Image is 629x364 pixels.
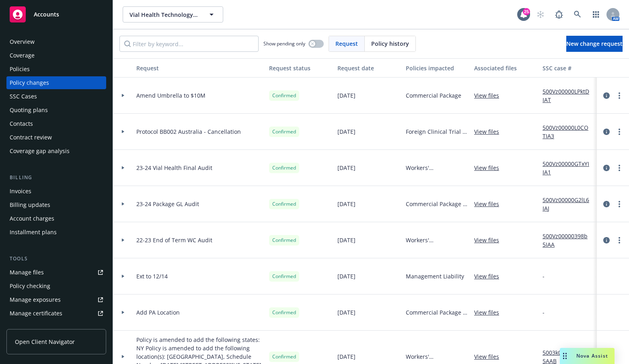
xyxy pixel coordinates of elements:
a: Search [569,6,586,22]
a: View files [474,236,506,244]
span: Show pending only [263,40,305,47]
span: Open Client Navigator [15,337,75,346]
div: Billing updates [10,198,50,211]
button: Nova Assist [560,348,615,364]
div: Policies [10,63,30,76]
a: 500Vz00000LPktDIAT [543,87,596,104]
a: circleInformation [602,199,611,209]
span: Protocol BB002 Australia - Cancellation [136,127,241,136]
a: more [615,91,624,100]
a: View files [474,127,506,136]
a: Overview [6,35,106,48]
div: Coverage [10,49,35,62]
span: Add PA Location [136,308,180,317]
span: Ext to 12/14 [136,272,168,280]
a: Accounts [6,3,106,26]
span: [DATE] [337,352,356,361]
a: View files [474,272,506,280]
div: Contract review [10,131,52,144]
span: Workers' Compensation [406,164,468,172]
button: Request date [334,58,403,78]
a: Manage files [6,266,106,279]
a: Start snowing [532,6,549,22]
a: more [615,163,624,173]
div: Toggle Row Expanded [113,186,133,222]
div: Toggle Row Expanded [113,222,133,258]
a: Coverage [6,49,106,62]
span: Workers' Compensation [406,236,468,244]
a: circleInformation [602,235,611,245]
a: Report a Bug [551,6,567,22]
span: Policy history [371,39,409,48]
a: 500Vz00000G2lL6IAJ [543,196,596,213]
span: Confirmed [272,353,296,360]
span: Confirmed [272,128,296,135]
span: 23-24 Package GL Audit [136,200,199,208]
div: Quoting plans [10,104,48,117]
div: Account charges [10,212,54,225]
span: Vial Health Technology Inc. [129,10,199,19]
span: [DATE] [337,91,356,100]
a: Installment plans [6,226,106,239]
div: Coverage gap analysis [10,145,70,157]
div: Overview [10,35,35,48]
span: [DATE] [337,127,356,136]
div: Installment plans [10,226,57,239]
span: Nova Assist [576,352,608,359]
div: Toggle Row Expanded [113,150,133,186]
a: circleInformation [602,127,611,137]
button: Policies impacted [403,58,471,78]
span: Confirmed [272,164,296,172]
div: Tools [6,255,106,263]
a: Quoting plans [6,104,106,117]
span: Foreign Clinical Trial - [GEOGRAPHIC_DATA]/BB002 [406,127,468,136]
div: Manage claims [10,321,50,333]
a: Invoices [6,185,106,198]
button: Vial Health Technology Inc. [123,6,223,22]
button: Request status [266,58,334,78]
input: Filter by keyword... [119,36,259,52]
div: Invoices [10,185,31,198]
div: Associated files [474,64,536,72]
div: Drag to move [560,348,570,364]
span: 23-24 Vial Health Final Audit [136,164,212,172]
a: View files [474,164,506,172]
a: 500Vz00000GTxYIIA1 [543,160,596,176]
a: Contacts [6,117,106,130]
a: more [615,235,624,245]
div: Request [136,64,263,72]
span: Commercial Package - Worldwide [406,308,468,317]
span: Confirmed [272,273,296,280]
button: Request [133,58,266,78]
div: Request date [337,64,399,72]
span: Confirmed [272,237,296,244]
div: Request status [269,64,331,72]
span: [DATE] [337,272,356,280]
div: 25 [523,8,530,15]
button: Associated files [471,58,539,78]
span: Confirmed [272,309,296,316]
span: Request [335,39,358,48]
span: - [543,308,545,317]
span: Workers' Compensation [406,352,468,361]
span: Management Liability [406,272,464,280]
span: Amend Umbrella to $10M [136,91,206,100]
a: more [615,127,624,137]
div: SSC case # [543,64,596,72]
div: Toggle Row Expanded [113,114,133,150]
span: Accounts [34,11,59,18]
span: Confirmed [272,92,296,99]
span: Manage exposures [6,293,106,306]
a: Policies [6,63,106,76]
div: SSC Cases [10,90,37,103]
span: [DATE] [337,236,356,244]
div: Contacts [10,117,33,130]
div: Policies impacted [406,64,468,72]
a: 500Vz00000398b5IAA [543,232,596,249]
div: Policy changes [10,76,49,89]
a: Manage claims [6,321,106,333]
span: Confirmed [272,200,296,208]
a: circleInformation [602,163,611,173]
a: SSC Cases [6,90,106,103]
span: Commercial Package - Worldwide [406,200,468,208]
